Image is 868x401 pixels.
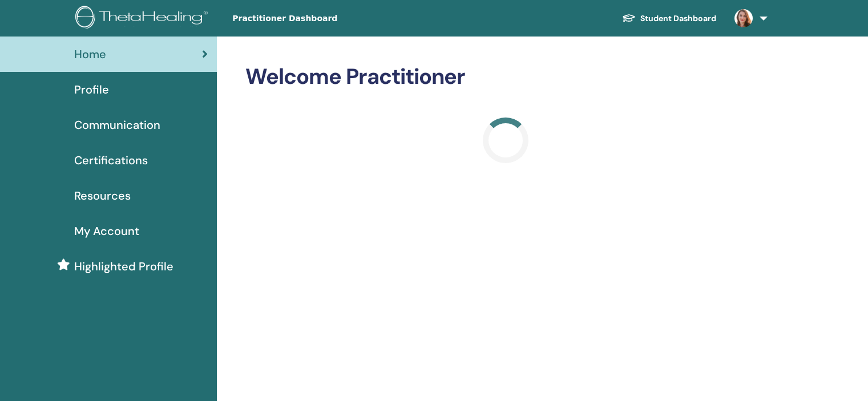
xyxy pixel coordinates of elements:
span: Certifications [74,152,148,169]
span: Communication [74,116,160,133]
span: Resources [74,187,131,204]
img: graduation-cap-white.svg [622,13,636,23]
span: Practitioner Dashboard [232,13,403,25]
img: logo.png [75,6,212,31]
img: default.jpg [734,9,753,27]
span: Home [74,46,106,63]
span: Profile [74,81,109,98]
h2: Welcome Practitioner [245,64,765,90]
span: Highlighted Profile [74,258,173,275]
span: My Account [74,222,139,240]
a: Student Dashboard [613,8,725,29]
